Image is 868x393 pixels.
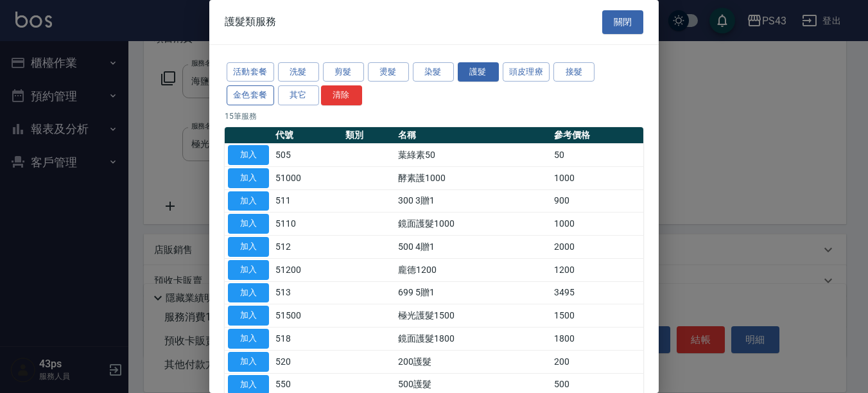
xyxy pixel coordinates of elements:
[228,145,269,165] button: 加入
[551,213,643,236] td: 1000
[228,352,269,372] button: 加入
[551,350,643,373] td: 200
[272,304,342,327] td: 51500
[225,110,643,122] p: 15 筆服務
[272,236,342,259] td: 512
[395,281,551,304] td: 699 5贈1
[395,258,551,281] td: 龐德1200
[272,213,342,236] td: 5110
[551,144,643,167] td: 50
[272,144,342,167] td: 505
[395,213,551,236] td: 鏡面護髮1000
[272,327,342,351] td: 518
[225,15,276,28] span: 護髮類服務
[395,327,551,351] td: 鏡面護髮1800
[602,10,643,34] button: 關閉
[395,350,551,373] td: 200護髮
[321,85,362,105] button: 清除
[272,281,342,304] td: 513
[503,62,550,82] button: 頭皮理療
[272,189,342,213] td: 511
[278,62,319,82] button: 洗髮
[228,306,269,326] button: 加入
[272,258,342,281] td: 51200
[228,283,269,303] button: 加入
[228,168,269,188] button: 加入
[551,189,643,213] td: 900
[551,281,643,304] td: 3495
[551,258,643,281] td: 1200
[395,127,551,144] th: 名稱
[323,62,364,82] button: 剪髮
[395,144,551,167] td: 葉綠素50
[227,62,274,82] button: 活動套餐
[551,127,643,144] th: 參考價格
[228,214,269,234] button: 加入
[551,304,643,327] td: 1500
[395,189,551,213] td: 300 3贈1
[551,166,643,189] td: 1000
[228,191,269,211] button: 加入
[458,62,499,82] button: 護髮
[272,166,342,189] td: 51000
[551,327,643,351] td: 1800
[227,85,274,105] button: 金色套餐
[228,260,269,280] button: 加入
[278,85,319,105] button: 其它
[553,62,595,82] button: 接髮
[272,127,342,144] th: 代號
[342,127,395,144] th: 類別
[228,329,269,349] button: 加入
[395,304,551,327] td: 極光護髮1500
[551,236,643,259] td: 2000
[228,237,269,257] button: 加入
[368,62,409,82] button: 燙髮
[395,166,551,189] td: 酵素護1000
[272,350,342,373] td: 520
[395,236,551,259] td: 500 4贈1
[413,62,454,82] button: 染髮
